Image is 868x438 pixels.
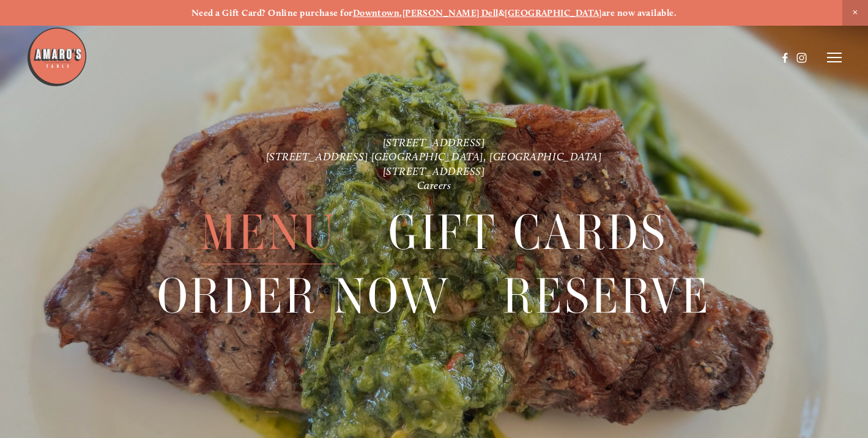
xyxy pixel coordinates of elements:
a: Gift Cards [388,201,667,264]
img: Amaro's Table [26,26,87,87]
a: [GEOGRAPHIC_DATA] [505,7,602,18]
strong: & [499,7,505,18]
span: Order Now [157,265,451,328]
span: Reserve [503,265,711,328]
strong: , [399,7,402,18]
a: [PERSON_NAME] Dell [402,7,499,18]
a: Order Now [157,265,451,327]
a: [STREET_ADDRESS] [383,165,486,177]
a: [STREET_ADDRESS] [GEOGRAPHIC_DATA], [GEOGRAPHIC_DATA] [266,150,603,163]
span: Menu [201,201,336,264]
a: Menu [201,201,336,264]
span: Gift Cards [388,201,667,264]
a: Downtown [353,7,400,18]
strong: Need a Gift Card? Online purchase for [191,7,353,18]
strong: are now available. [602,7,677,18]
a: Reserve [503,265,711,327]
a: Careers [417,179,451,191]
a: [STREET_ADDRESS] [383,136,486,149]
